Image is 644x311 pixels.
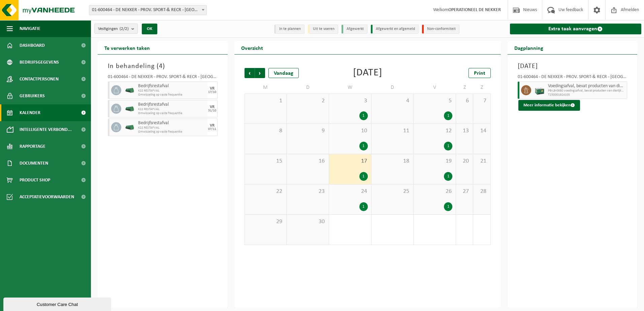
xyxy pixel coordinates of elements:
span: 10 [332,127,368,135]
button: Vestigingen(2/2) [94,24,138,34]
li: Afgewerkt [342,25,367,34]
span: Omwisseling op vaste frequentie [138,93,206,97]
h2: Te verwerken taken [98,41,157,54]
span: Documenten [20,155,48,172]
span: Bedrijfsrestafval [138,83,206,89]
span: Dashboard [20,37,45,54]
img: HK-XK-22-GN-00 [125,88,135,93]
span: Navigatie [20,20,40,37]
td: W [329,81,372,94]
span: 4 [375,97,410,105]
span: Contactpersonen [20,71,59,88]
a: Extra taak aanvragen [510,24,642,34]
span: 7 [477,97,487,105]
div: 1 [444,142,452,150]
span: Omwisseling op vaste frequentie [138,111,206,115]
span: PB-LB-0680 voedingsafval, bevat producten van dierlijke oor [548,89,625,93]
img: HK-XK-22-GN-00 [125,106,135,111]
td: Z [456,81,473,94]
div: 17/10 [208,91,216,94]
count: (2/2) [120,27,129,31]
td: M [245,81,287,94]
span: Rapportage [20,138,45,155]
img: PB-LB-0680-HPE-GN-01 [535,85,545,95]
span: T250001924105 [548,93,625,97]
span: 17 [332,158,368,165]
strong: OPERATIONEEL DE NEKKER [448,7,501,12]
span: 27 [459,188,470,195]
span: Intelligente verbond... [20,121,72,138]
td: D [372,81,414,94]
span: 11 [375,127,410,135]
span: 24 [332,188,368,195]
div: 1 [359,111,368,120]
span: 9 [290,127,325,135]
span: 01-600464 - DE NEKKER - PROV. SPORT-& RECR - MECHELEN [89,5,206,15]
li: Uit te voeren [308,25,338,34]
span: Bedrijfsrestafval [138,102,206,107]
span: 28 [477,188,487,195]
span: Product Shop [20,172,50,188]
span: K22 RESTAFVAL [138,89,206,93]
span: 4 [159,63,163,70]
div: 01-600464 - DE NEKKER - PROV. SPORT-& RECR - [GEOGRAPHIC_DATA] [518,75,627,81]
span: 29 [248,218,283,226]
span: 2 [290,97,325,105]
div: VR [210,87,215,91]
span: 25 [375,188,410,195]
span: 5 [417,97,452,105]
li: Afgewerkt en afgemeld [371,25,419,34]
span: Vorige [245,68,255,78]
span: 21 [477,158,487,165]
li: In te plannen [274,25,304,34]
button: Meer informatie bekijken [518,100,580,111]
span: Voedingsafval, bevat producten van dierlijke oorsprong, gemengde verpakking (exclusief glas), cat... [548,83,625,89]
div: VR [210,105,215,109]
div: 1 [359,202,368,211]
span: 3 [332,97,368,105]
span: Kalender [20,104,40,121]
div: 1 [444,111,452,120]
a: Print [469,68,491,78]
h2: Overzicht [234,41,270,54]
span: Print [474,71,485,76]
div: 1 [444,172,452,181]
div: 07/11 [208,128,216,131]
span: Acceptatievoorwaarden [20,188,74,205]
span: 19 [417,158,452,165]
span: 18 [375,158,410,165]
div: 1 [359,142,368,150]
div: Vandaag [268,68,299,78]
span: 30 [290,218,325,226]
button: OK [142,24,157,34]
span: K22 RESTAFVAL [138,126,206,130]
h3: In behandeling ( ) [108,61,218,71]
span: 23 [290,188,325,195]
span: Bedrijfsrestafval [138,120,206,126]
td: Z [473,81,490,94]
span: 16 [290,158,325,165]
span: 8 [248,127,283,135]
span: 20 [459,158,470,165]
div: 1 [359,172,368,181]
span: 13 [459,127,470,135]
li: Non-conformiteit [422,25,459,34]
span: K22 RESTAFVAL [138,107,206,111]
span: Vestigingen [98,24,129,34]
span: 1 [248,97,283,105]
td: V [414,81,456,94]
div: 1 [444,202,452,211]
td: D [287,81,329,94]
img: HK-XK-22-GN-00 [125,125,135,130]
span: 01-600464 - DE NEKKER - PROV. SPORT-& RECR - MECHELEN [89,5,207,15]
span: Gebruikers [20,88,45,104]
h3: [DATE] [518,61,627,71]
iframe: chat widget [3,296,112,311]
span: 6 [459,97,470,105]
div: VR [210,124,215,128]
span: 12 [417,127,452,135]
span: Bedrijfsgegevens [20,54,59,71]
div: 31/10 [208,109,216,112]
span: 22 [248,188,283,195]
